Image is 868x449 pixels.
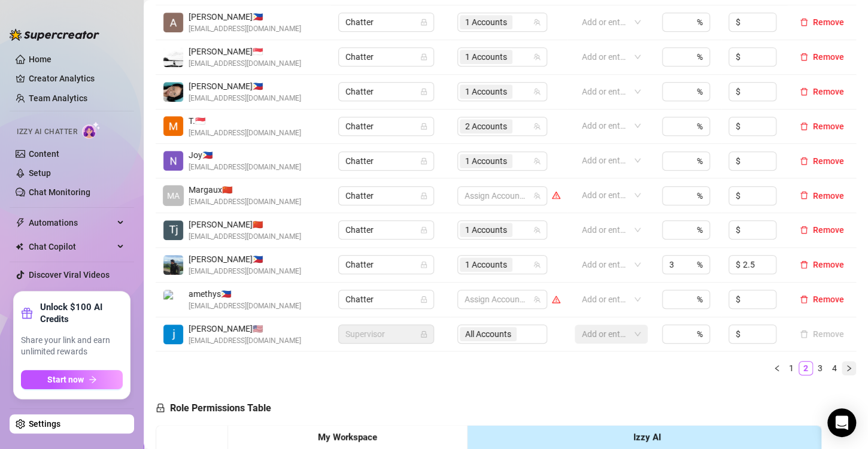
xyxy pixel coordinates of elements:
a: Discover Viral Videos [29,270,110,280]
span: 1 Accounts [460,154,512,168]
span: lock [420,88,427,95]
span: [EMAIL_ADDRESS][DOMAIN_NAME] [189,23,301,35]
span: [PERSON_NAME] 🇵🇭 [189,80,301,93]
button: Remove [795,223,849,237]
span: [PERSON_NAME] 🇵🇭 [189,10,301,23]
span: Remove [813,191,844,201]
span: [PERSON_NAME] 🇵🇭 [189,253,301,266]
span: 1 Accounts [465,258,507,271]
a: 4 [828,362,841,375]
span: MA [167,189,180,202]
span: lock [156,403,165,412]
li: 3 [813,361,827,375]
span: Remove [813,156,844,166]
div: Open Intercom Messenger [827,408,856,437]
span: Chatter [345,290,427,308]
a: Setup [29,168,51,178]
span: team [533,19,541,26]
img: Tj Espiritu [163,220,183,240]
span: lock [420,296,427,303]
span: Chatter [345,256,427,274]
span: team [533,226,541,233]
button: Remove [795,84,849,99]
span: [PERSON_NAME] 🇸🇬 [189,45,301,58]
span: Remove [813,17,844,27]
span: [EMAIL_ADDRESS][DOMAIN_NAME] [189,266,301,277]
span: Joy 🇵🇭 [189,148,301,162]
button: Remove [795,50,849,64]
span: warning [552,295,560,304]
li: 1 [784,361,799,375]
button: Remove [795,257,849,272]
span: 1 Accounts [465,16,507,29]
span: left [773,365,781,372]
span: team [533,53,541,60]
a: Settings [29,419,60,429]
span: delete [800,53,808,61]
span: lock [420,226,427,233]
span: lock [420,330,427,338]
span: 1 Accounts [465,223,507,236]
span: delete [800,226,808,234]
strong: Unlock $100 AI Credits [40,301,123,325]
a: Content [29,149,59,159]
span: warning [552,191,560,199]
span: 1 Accounts [460,84,512,99]
span: 2 Accounts [465,120,507,133]
img: Trixia Sy [163,116,183,136]
button: right [842,361,856,375]
span: 1 Accounts [460,257,512,272]
a: 3 [814,362,827,375]
span: Izzy AI Chatter [17,126,77,138]
span: team [533,261,541,268]
img: Wyne [163,47,183,67]
span: Remove [813,122,844,131]
button: Remove [795,154,849,168]
span: Chatter [345,117,427,135]
span: 1 Accounts [465,50,507,63]
span: team [533,123,541,130]
span: Chatter [345,13,427,31]
button: Remove [795,327,849,341]
span: [EMAIL_ADDRESS][DOMAIN_NAME] [189,93,301,104]
span: delete [800,260,808,269]
img: Joy [163,151,183,171]
span: Remove [813,87,844,96]
span: Chatter [345,221,427,239]
span: amethys 🇵🇭 [189,287,301,301]
span: [EMAIL_ADDRESS][DOMAIN_NAME] [189,335,301,347]
span: 1 Accounts [465,85,507,98]
span: [EMAIL_ADDRESS][DOMAIN_NAME] [189,196,301,208]
img: Angelica Cuyos [163,13,183,32]
span: lock [420,53,427,60]
span: delete [800,18,808,26]
img: Chat Copilot [16,242,23,251]
a: 2 [799,362,812,375]
span: Share your link and earn unlimited rewards [21,335,123,358]
a: Team Analytics [29,93,87,103]
img: connie [163,82,183,102]
a: Creator Analytics [29,69,125,88]
img: logo-BBDzfeDw.svg [10,29,99,41]
button: left [770,361,784,375]
span: 1 Accounts [460,15,512,29]
img: John [163,255,183,275]
img: amethys [163,290,183,310]
span: 2 Accounts [460,119,512,134]
a: 1 [785,362,798,375]
li: Next Page [842,361,856,375]
a: Chat Monitoring [29,187,90,197]
span: Margaux 🇨🇳 [189,183,301,196]
span: team [533,157,541,165]
span: delete [800,295,808,304]
span: [EMAIL_ADDRESS][DOMAIN_NAME] [189,231,301,242]
span: Automations [29,213,114,232]
span: team [533,296,541,303]
span: delete [800,191,808,199]
span: delete [800,87,808,96]
li: 4 [827,361,842,375]
li: 2 [799,361,813,375]
span: arrow-right [89,375,97,384]
span: [PERSON_NAME] 🇨🇳 [189,218,301,231]
span: lock [420,157,427,165]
